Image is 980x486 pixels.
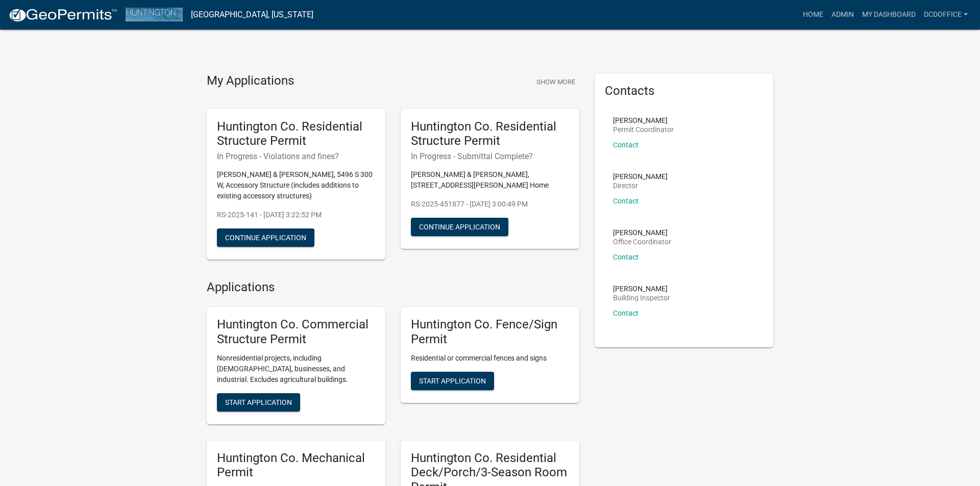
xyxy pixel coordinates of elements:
p: [PERSON_NAME] [613,173,668,180]
h4: My Applications [207,73,294,89]
p: Nonresidential projects, including [DEMOGRAPHIC_DATA], businesses, and industrial. Excludes agric... [217,353,375,385]
button: Show More [532,73,579,90]
p: Residential or commercial fences and signs [411,353,569,364]
p: [PERSON_NAME] [613,229,671,236]
button: Start Application [411,372,494,390]
a: My Dashboard [858,5,920,24]
p: [PERSON_NAME] [613,285,670,292]
span: Start Application [419,376,486,385]
p: Office Coordinator [613,238,671,245]
h5: Huntington Co. Commercial Structure Permit [217,317,375,347]
span: Start Application [225,398,292,406]
h5: Contacts [605,84,763,98]
a: Contact [613,141,639,149]
h4: Applications [207,280,579,295]
button: Continue Application [411,218,508,236]
p: Director [613,182,668,189]
p: [PERSON_NAME] & [PERSON_NAME], [STREET_ADDRESS][PERSON_NAME] Home [411,169,569,191]
h6: In Progress - Violations and fines? [217,151,375,161]
h5: Huntington Co. Residential Structure Permit [411,119,569,149]
p: RS-2025-141 - [DATE] 3:22:52 PM [217,210,375,220]
h5: Huntington Co. Mechanical Permit [217,451,375,480]
p: Building Inspector [613,294,670,301]
a: Contact [613,309,639,317]
h5: Huntington Co. Fence/Sign Permit [411,317,569,347]
a: [GEOGRAPHIC_DATA], [US_STATE] [191,6,313,23]
img: Huntington County, Indiana [126,8,183,21]
a: Contact [613,197,639,205]
p: [PERSON_NAME] [613,117,674,124]
button: Start Application [217,393,300,412]
a: Admin [827,5,858,24]
a: Contact [613,253,639,261]
h5: Huntington Co. Residential Structure Permit [217,119,375,149]
button: Continue Application [217,228,314,247]
a: DCDOffice [920,5,972,24]
h6: In Progress - Submittal Complete? [411,151,569,161]
a: Home [799,5,827,24]
p: [PERSON_NAME] & [PERSON_NAME], 5496 S 300 W, Accessory Structure (includes additions to existing ... [217,169,375,201]
p: RS-2025-451877 - [DATE] 3:00:49 PM [411,199,569,210]
p: Permit Coordinator [613,126,674,133]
